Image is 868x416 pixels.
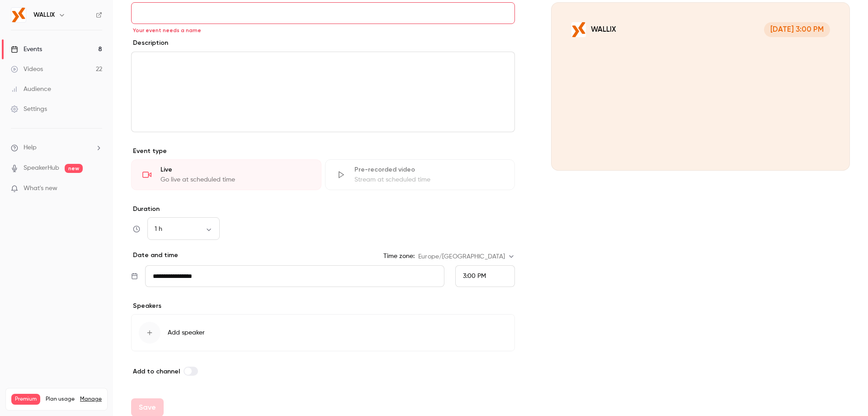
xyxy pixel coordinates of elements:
div: Europe/[GEOGRAPHIC_DATA] [418,252,515,261]
div: Audience [11,85,51,94]
span: Plan usage [46,396,75,403]
span: Add to channel [133,368,180,375]
img: WALLIX [11,8,26,22]
p: Event type [131,147,515,156]
div: Pre-recorded video [354,165,504,174]
div: Pre-recorded videoStream at scheduled time [325,159,515,190]
div: Stream at scheduled time [354,175,504,184]
span: Help [24,143,37,153]
span: new [65,164,83,173]
label: Duration [131,205,515,214]
a: Manage [80,396,102,403]
a: SpeakerHub [24,163,59,173]
p: Date and time [131,251,178,260]
span: What's new [24,184,57,193]
span: Add speaker [168,328,205,337]
li: help-dropdown-opener [11,143,102,153]
h6: WALLIX [33,10,55,19]
p: Speakers [131,301,515,311]
button: Add speaker [131,314,515,351]
label: Time zone: [383,252,415,261]
div: Live [160,165,310,174]
div: editor [132,52,514,132]
div: Events [11,45,42,54]
span: Premium [11,394,40,405]
iframe: Noticeable Trigger [91,185,102,193]
section: description [131,52,515,132]
span: Your event needs a name [133,27,201,34]
div: Settings [11,105,47,114]
label: Description [131,38,168,48]
div: LiveGo live at scheduled time [131,159,321,190]
div: From [455,265,515,287]
span: 3:00 PM [463,273,486,279]
div: 1 h [147,225,220,234]
input: Tue, Feb 17, 2026 [145,265,444,287]
div: Go live at scheduled time [160,175,310,184]
div: Videos [11,65,43,74]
